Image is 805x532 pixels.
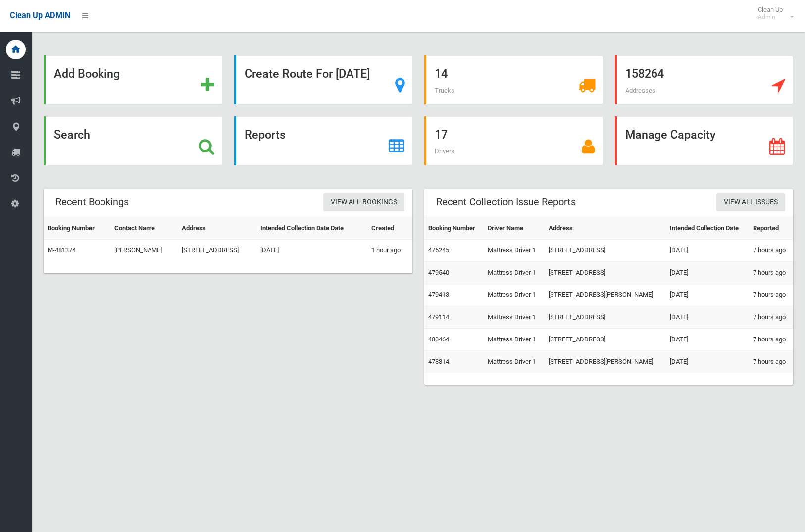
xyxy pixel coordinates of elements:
a: 479114 [428,313,449,321]
th: Contact Name [110,217,178,240]
strong: Create Route For [DATE] [245,67,370,81]
header: Recent Bookings [44,193,141,212]
td: [DATE] [666,306,749,329]
td: Mattress Driver 1 [484,262,544,284]
a: 479540 [428,269,449,276]
strong: Manage Capacity [625,128,715,142]
strong: Reports [245,128,286,142]
td: 7 hours ago [749,329,793,351]
td: Mattress Driver 1 [484,329,544,351]
td: [DATE] [256,240,367,262]
a: View All Issues [716,193,785,212]
th: Reported [749,217,793,240]
strong: Add Booking [54,67,120,81]
td: [STREET_ADDRESS] [178,240,256,262]
th: Booking Number [424,217,484,240]
span: Clean Up ADMIN [10,11,70,20]
td: [PERSON_NAME] [110,240,178,262]
td: [DATE] [666,284,749,306]
td: [STREET_ADDRESS] [545,329,666,351]
strong: 158264 [625,67,664,81]
td: Mattress Driver 1 [484,351,544,373]
th: Created [367,217,412,240]
a: 158264 Addresses [615,55,794,104]
a: View All Bookings [323,193,404,212]
a: 17 Drivers [424,116,603,165]
a: 475245 [428,246,449,254]
td: 7 hours ago [749,262,793,284]
td: [STREET_ADDRESS][PERSON_NAME] [545,284,666,306]
th: Intended Collection Date [666,217,749,240]
a: 480464 [428,336,449,343]
td: [DATE] [666,329,749,351]
th: Driver Name [484,217,544,240]
td: [STREET_ADDRESS] [545,240,666,262]
a: Manage Capacity [615,116,794,165]
td: Mattress Driver 1 [484,306,544,329]
span: Clean Up [753,6,793,21]
td: [DATE] [666,351,749,373]
th: Booking Number [44,217,110,240]
a: Reports [234,116,413,165]
td: Mattress Driver 1 [484,284,544,306]
a: 479413 [428,291,449,298]
td: 7 hours ago [749,351,793,373]
td: Mattress Driver 1 [484,240,544,262]
strong: Search [54,128,90,142]
a: M-481374 [48,246,76,254]
span: Addresses [625,87,655,94]
td: [STREET_ADDRESS][PERSON_NAME] [545,351,666,373]
td: 7 hours ago [749,284,793,306]
header: Recent Collection Issue Reports [424,193,588,212]
a: Create Route For [DATE] [234,55,413,104]
th: Address [178,217,256,240]
td: 7 hours ago [749,240,793,262]
td: 1 hour ago [367,240,412,262]
small: Admin [758,13,783,21]
td: [DATE] [666,262,749,284]
span: Drivers [435,147,454,155]
th: Address [545,217,666,240]
td: [STREET_ADDRESS] [545,262,666,284]
td: [STREET_ADDRESS] [545,306,666,329]
a: Search [44,116,222,165]
strong: 17 [435,128,448,142]
th: Intended Collection Date Date [256,217,367,240]
td: 7 hours ago [749,306,793,329]
td: [DATE] [666,240,749,262]
a: Add Booking [44,55,222,104]
span: Trucks [435,87,454,94]
a: 14 Trucks [424,55,603,104]
a: 478814 [428,358,449,365]
strong: 14 [435,67,448,81]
